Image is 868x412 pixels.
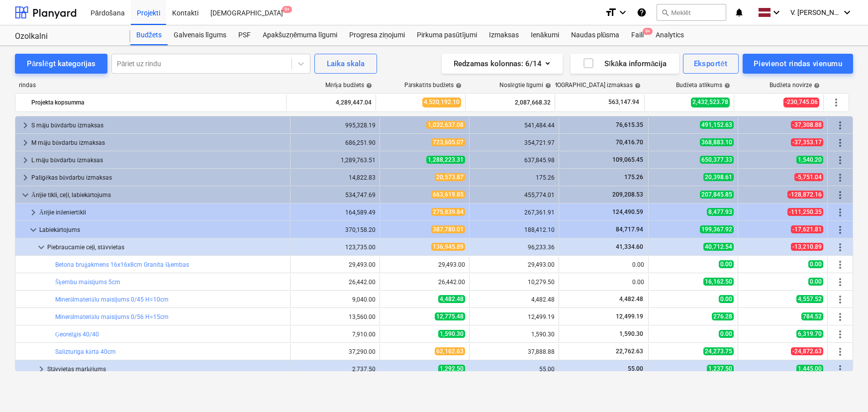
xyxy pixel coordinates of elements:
[438,330,465,338] span: 1,590.30
[525,25,565,45] a: Ienākumi
[55,313,169,320] a: Minerālmateriālu maisījums 0/56 H=15cm
[643,28,653,35] span: 9+
[615,121,644,128] span: 76,615.35
[834,346,846,358] span: Vairāk darbību
[474,192,555,199] div: 455,774.01
[625,25,650,45] div: Faili
[483,25,525,45] div: Izmaksas
[47,239,286,255] div: Piebraucamie ceļi, stāvvietas
[294,192,376,199] div: 534,747.69
[790,8,840,16] span: V. [PERSON_NAME]
[565,25,626,45] a: Naudas plūsma
[343,25,411,45] a: Progresa ziņojumi
[707,208,734,216] span: 8,477.93
[422,98,461,107] span: 4,520,192.10
[719,260,734,268] span: 0.00
[294,122,376,129] div: 995,328.19
[812,83,820,89] span: help
[611,208,644,215] span: 124,490.59
[650,25,690,45] a: Analytics
[27,224,39,236] span: keyboard_arrow_down
[834,363,846,375] span: Vairāk darbību
[19,189,31,201] span: keyboard_arrow_down
[325,82,372,89] div: Mērķa budžets
[294,348,376,355] div: 37,290.00
[431,208,465,216] span: 275,839.84
[31,95,282,110] div: Projekta kopsumma
[787,191,823,199] span: -128,872.16
[830,97,842,108] span: Vairāk darbību
[499,82,551,89] div: Noslēgtie līgumi
[618,296,644,303] span: 4,482.48
[168,25,232,45] a: Galvenais līgums
[454,57,551,70] div: Redzamas kolonnas : 6/14
[703,243,734,251] span: 40,712.54
[615,226,644,233] span: 84,717.94
[327,57,365,70] div: Laika skala
[834,241,846,253] span: Vairāk darbību
[691,98,730,107] span: 2,432,523.78
[438,365,465,373] span: 1,292.50
[618,330,644,337] span: 1,590.30
[435,173,465,181] span: 20,573.87
[637,6,647,18] i: Zināšanu pamats
[431,243,465,251] span: 136,945.89
[19,154,31,166] span: keyboard_arrow_right
[623,174,644,181] span: 175.26
[676,82,730,89] div: Budžeta atlikums
[435,347,465,355] span: 62,162.63
[734,6,744,18] i: notifications
[31,117,286,133] div: S māju būvdarbu izmaksas
[257,25,343,45] a: Apakšuzņēmuma līgumi
[384,279,465,286] div: 26,442.00
[314,54,377,74] button: Laika skala
[791,121,823,129] span: -37,308.88
[834,259,846,271] span: Vairāk darbību
[470,95,551,110] div: 2,087,668.32
[700,156,734,164] span: 650,377.33
[605,6,617,18] i: format_size
[791,243,823,251] span: -13,210.89
[834,119,846,131] span: Vairāk darbību
[232,25,257,45] a: PSF
[39,222,286,238] div: Labiekārtojums
[294,209,376,216] div: 164,589.49
[834,311,846,323] span: Vairāk darbību
[571,54,679,74] button: Sīkāka informācija
[615,139,644,146] span: 70,416.70
[454,83,462,89] span: help
[474,122,555,129] div: 541,484.44
[27,57,96,70] div: Pārslēgt kategorijas
[474,174,555,181] div: 175.26
[19,137,31,149] span: keyboard_arrow_right
[474,157,555,164] div: 637,845.98
[700,138,734,146] span: 368,883.10
[411,25,483,45] div: Pirkuma pasūtījumi
[290,95,372,110] div: 4,289,447.04
[657,4,726,21] button: Meklēt
[55,279,120,286] a: Šķembu maisījums 5cm
[31,152,286,168] div: L māju būvdarbu izmaksas
[474,348,555,355] div: 37,888.88
[796,295,823,303] span: 4,557.52
[31,170,286,186] div: Palīgēkas būvdarbu izmaksas
[15,82,287,89] div: rindas
[294,244,376,251] div: 123,735.00
[607,98,640,106] span: 563,147.94
[55,261,189,268] a: Betona bruģakmens 16x16x8cm Granīta šķembas
[808,260,823,268] span: 0.00
[625,25,650,45] a: Faili9+
[474,139,555,146] div: 354,721.97
[615,348,644,355] span: 22,762.63
[770,82,820,89] div: Budžeta novirze
[796,156,823,164] span: 1,540.20
[294,366,376,373] div: 2,737.50
[404,82,462,89] div: Pārskatīts budžets
[834,189,846,201] span: Vairāk darbību
[294,261,376,268] div: 29,493.00
[294,157,376,164] div: 1,289,763.51
[31,187,286,203] div: Ārējie tīkli, ceļi, labiekārtojums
